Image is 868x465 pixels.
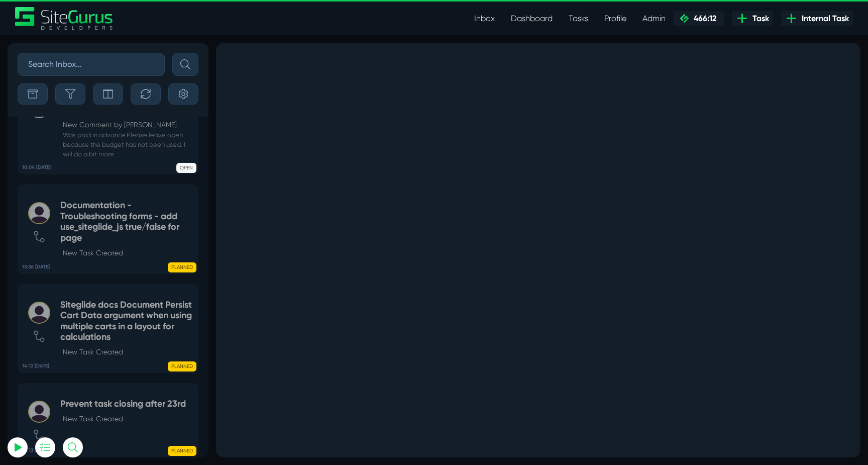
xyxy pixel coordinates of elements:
[503,9,561,29] a: Dashboard
[63,120,193,130] p: New Comment by [PERSON_NAME]
[781,11,853,26] a: Internal Task
[18,284,198,373] a: 14:12 [DATE] Siteglide docs Document Persist Cart Data argument when using multiple carts in a la...
[596,9,634,29] a: Profile
[674,11,724,26] a: 466:12
[18,78,198,175] a: 10:04 [DATE] Horse Bit Hire On-site SEO (RW only)New Comment by [PERSON_NAME] Was paid in advance...
[798,13,849,25] span: Internal Task
[748,13,769,25] span: Task
[22,362,49,370] b: 14:12 [DATE]
[22,263,50,271] b: 13:36 [DATE]
[63,248,193,258] p: New Task Created
[690,14,716,23] span: 466:12
[466,9,503,29] a: Inbox
[168,262,196,272] span: PLANNED
[63,347,193,357] p: New Task Created
[561,9,596,29] a: Tasks
[22,164,51,171] b: 10:04 [DATE]
[60,399,186,410] h5: Prevent task closing after 23rd
[60,130,193,159] small: Was paid in advance.Please leave open because the budget has not been used. I will do a bit more ...
[634,9,674,29] a: Admin
[732,11,773,26] a: Task
[60,300,193,343] h5: Siteglide docs Document Persist Cart Data argument when using multiple carts in a layout for calc...
[15,7,114,30] a: SiteGurus
[176,163,196,173] span: OPEN
[18,383,198,457] a: 14:13 [DATE] Prevent task closing after 23rdNew Task Created PLANNED
[18,53,165,76] input: Search Inbox...
[63,414,186,424] p: New Task Created
[18,184,198,273] a: 13:36 [DATE] Documentation - Troubleshooting forms - add use_siteglide_js true/false for pageNew ...
[60,200,193,243] h5: Documentation - Troubleshooting forms - add use_siteglide_js true/false for page
[168,446,196,456] span: PLANNED
[168,361,196,371] span: PLANNED
[15,7,114,30] img: Sitegurus Logo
